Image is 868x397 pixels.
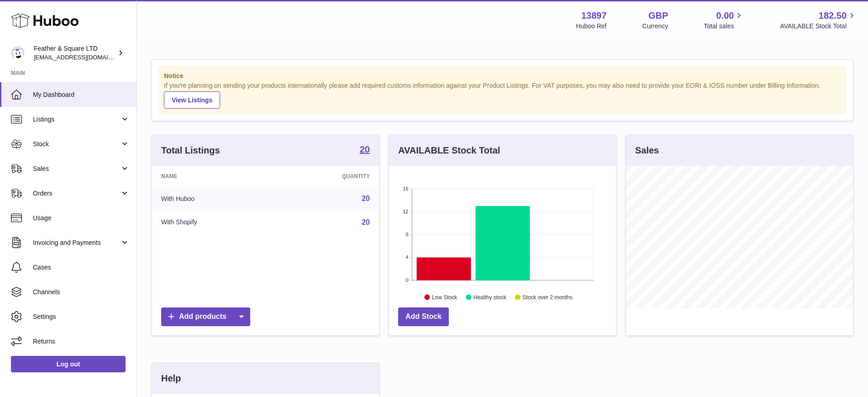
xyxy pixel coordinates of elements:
text: 12 [403,209,408,214]
span: Cases [33,263,130,272]
span: Orders [33,189,120,198]
td: With Huboo [152,187,274,211]
span: Invoicing and Payments [33,238,120,247]
span: [EMAIL_ADDRESS][DOMAIN_NAME] [34,53,134,61]
a: Log out [11,356,126,372]
span: Returns [33,337,130,346]
text: 8 [405,232,408,237]
a: Add products [161,307,250,326]
a: 0.00 Total sales [704,10,744,31]
span: AVAILABLE Stock Total [780,22,857,31]
span: Total sales [704,22,744,31]
div: Feather & Square LTD [34,44,116,62]
a: 182.50 AVAILABLE Stock Total [780,10,857,31]
text: Healthy stock [473,294,507,300]
text: Low Stock [432,294,458,300]
span: 0.00 [716,10,734,22]
h3: Total Listings [161,144,220,157]
th: Name [152,166,274,187]
text: 0 [405,277,408,283]
span: Listings [33,115,120,124]
h3: Sales [635,144,659,157]
strong: 20 [360,145,370,154]
span: Sales [33,164,120,173]
div: If you're planning on sending your products internationally please add required customs informati... [164,81,841,109]
strong: GBP [648,10,668,22]
span: Usage [33,214,130,222]
img: feathernsquare@gmail.com [11,46,25,60]
span: Stock [33,140,120,148]
h3: AVAILABLE Stock Total [398,144,500,157]
text: 16 [403,186,408,191]
span: 182.50 [819,10,847,22]
a: 20 [362,218,370,226]
text: Stock over 2 months [522,294,572,300]
a: Add Stock [398,307,449,326]
td: With Shopify [152,211,274,234]
a: View Listings [164,91,220,109]
strong: 13897 [581,10,607,22]
div: Currency [642,22,668,31]
a: 20 [360,145,370,156]
strong: Notice [164,72,841,80]
span: Channels [33,288,130,296]
span: Settings [33,312,130,321]
h3: Help [161,372,181,385]
div: Huboo Ref [576,22,607,31]
span: My Dashboard [33,90,130,99]
a: 20 [362,195,370,202]
th: Quantity [274,166,379,187]
text: 4 [405,254,408,260]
